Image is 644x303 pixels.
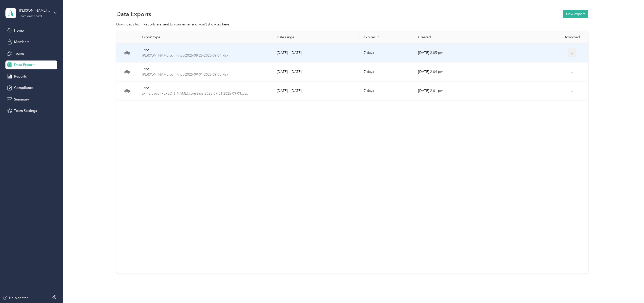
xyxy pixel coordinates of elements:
div: Team dashboard [19,15,42,18]
span: talexander-acosta.com-trips-2025-08-25-2025-09-04.xlsx [142,53,269,58]
td: [DATE] 2:04 pm [414,62,501,81]
td: [DATE] - [DATE] [273,62,360,81]
th: Expires in [360,31,414,43]
button: New export [563,10,588,18]
span: talexander-acosta.com-trips-2025-09-01-2025-09-03.xlsx [142,72,269,77]
td: [DATE] - [DATE] [273,81,360,101]
span: Data Exports [14,62,35,67]
button: Help center [3,295,28,301]
span: Team Settings [14,108,37,113]
td: [DATE] - [DATE] [273,43,360,62]
div: [PERSON_NAME] team [19,8,50,13]
span: Members [14,39,29,44]
span: Home [14,28,24,33]
div: Trips [142,66,269,72]
div: Download [505,35,584,39]
span: Teams [14,51,24,56]
td: [DATE] 2:05 pm [414,43,501,62]
iframe: Everlance-gr Chat Button Frame [616,275,644,303]
div: Trips [142,85,269,91]
span: Compliance [14,85,34,90]
span: Summary [14,97,29,102]
th: Created [414,31,501,43]
th: Date range [273,31,360,43]
div: Trips [142,47,269,53]
td: 7 days [360,43,414,62]
div: Downloads from Reports are sent to your email and won’t show up here. [116,22,588,27]
h1: Data Exports [116,11,151,17]
th: Export type [138,31,273,43]
span: Reports [14,74,27,79]
td: [DATE] 2:01 pm [414,81,501,101]
span: axmercado-acosta.com-trips-2025-09-01-2025-09-03.xlsx [142,91,269,96]
td: 7 days [360,62,414,81]
td: 7 days [360,81,414,101]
